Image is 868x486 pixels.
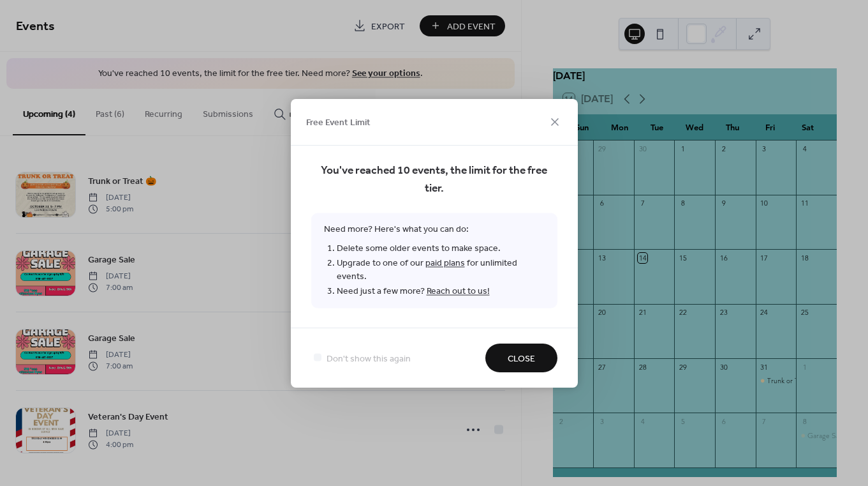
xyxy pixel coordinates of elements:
span: Don't show this again [327,352,411,365]
li: Need just a few more? [337,284,545,298]
span: Free Event Limit [306,116,371,130]
button: Close [485,344,557,372]
a: paid plans [425,254,465,271]
li: Upgrade to one of our for unlimited events. [337,255,545,284]
span: Need more? Here's what you can do: [311,213,557,308]
span: Close [508,352,535,365]
span: You've reached 10 events, the limit for the free tier. [311,162,557,197]
a: Reach out to us! [427,282,490,300]
li: Delete some older events to make space. [337,241,545,255]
